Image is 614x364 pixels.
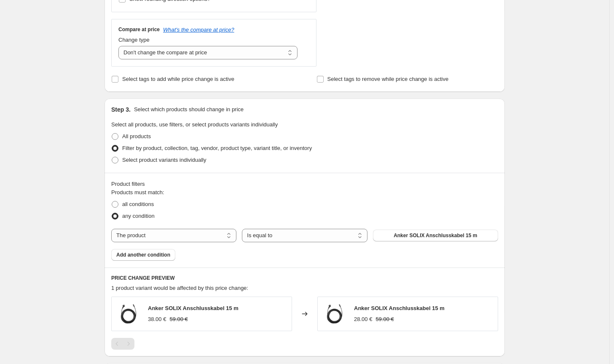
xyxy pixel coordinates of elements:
[116,252,170,258] span: Add another condition
[118,37,150,43] span: Change type
[118,26,160,33] h3: Compare at price
[163,27,234,33] button: What's the compare at price?
[327,76,449,82] span: Select tags to remove while price change is active
[375,315,394,324] strike: 59.00 €
[122,157,206,163] span: Select product variants individually
[111,285,248,291] span: 1 product variant would be affected by this price change:
[111,121,278,128] span: Select all products, use filters, or select products variants individually
[322,301,347,327] img: Anker_Solix2_Anschlusskabel15m_80x.webp
[122,76,234,82] span: Select tags to add while price change is active
[354,315,372,324] div: 28.00 €
[394,232,477,239] span: Anker SOLIX Anschlusskabel 15 m
[111,105,131,114] h2: Step 3.
[111,180,498,188] div: Product filters
[354,305,445,311] span: Anker SOLIX Anschlusskabel 15 m
[148,305,239,311] span: Anker SOLIX Anschlusskabel 15 m
[116,301,141,327] img: Anker_Solix2_Anschlusskabel15m_80x.webp
[122,201,154,207] span: all conditions
[122,133,151,139] span: All products
[169,315,188,324] strike: 59.00 €
[122,213,155,219] span: any condition
[111,249,175,261] button: Add another condition
[111,338,134,350] nav: Pagination
[373,230,498,241] button: Anker SOLIX Anschlusskabel 15 m
[111,275,498,281] h6: PRICE CHANGE PREVIEW
[122,145,312,151] span: Filter by product, collection, tag, vendor, product type, variant title, or inventory
[148,315,166,324] div: 38.00 €
[111,189,164,195] span: Products must match:
[134,105,244,114] p: Select which products should change in price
